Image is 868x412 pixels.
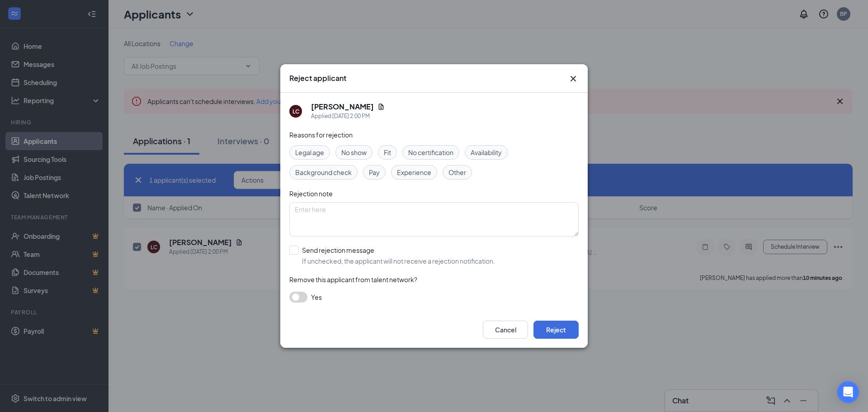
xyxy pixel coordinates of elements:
[377,103,385,110] svg: Document
[384,147,391,157] span: Fit
[448,167,466,177] span: Other
[397,167,431,177] span: Experience
[533,321,579,339] button: Reject
[295,147,324,157] span: Legal age
[289,131,353,139] span: Reasons for rejection
[311,292,322,303] span: Yes
[341,147,367,157] span: No show
[289,275,417,284] span: Remove this applicant from talent network?
[408,147,453,157] span: No certification
[483,321,528,339] button: Cancel
[289,73,346,83] h3: Reject applicant
[471,147,502,157] span: Availability
[295,167,352,177] span: Background check
[311,102,374,112] h5: [PERSON_NAME]
[289,189,333,198] span: Rejection note
[292,108,299,115] div: LC
[568,73,579,84] svg: Cross
[837,381,859,403] div: Open Intercom Messenger
[568,73,579,84] button: Close
[311,112,385,121] div: Applied [DATE] 2:00 PM
[369,167,380,177] span: Pay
